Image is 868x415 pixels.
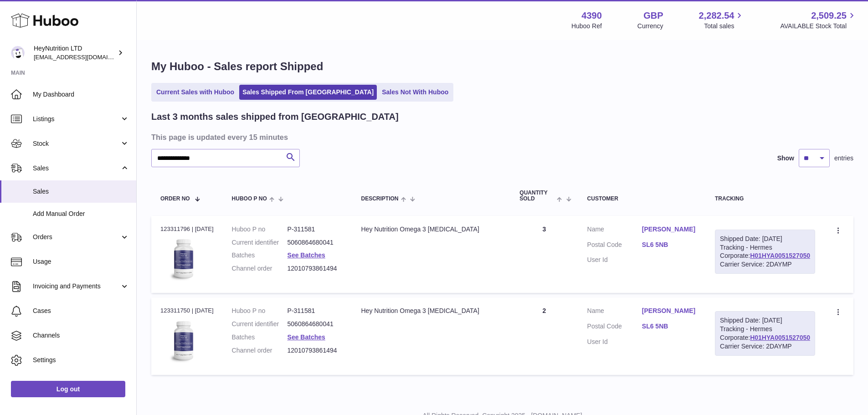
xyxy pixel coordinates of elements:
dt: Postal Code [587,241,642,251]
span: Listings [33,115,120,123]
span: Order No [160,196,190,202]
dd: 12010793861494 [288,346,343,355]
dt: Channel order [232,346,288,355]
a: See Batches [288,251,325,259]
span: Cases [33,307,129,315]
h2: Last 3 months sales shipped from [GEOGRAPHIC_DATA] [151,111,399,123]
span: AVAILABLE Stock Total [780,22,857,31]
div: Tracking - Hermes Corporate: [715,230,815,274]
a: [PERSON_NAME] [642,307,697,315]
div: Shipped Date: [DATE] [720,235,810,243]
div: HeyNutrition LTD [34,44,116,61]
span: Settings [33,356,129,364]
span: My Dashboard [33,90,129,99]
div: Hey Nutrition Omega 3 [MEDICAL_DATA] [361,225,501,234]
span: Add Manual Order [33,210,129,218]
a: [PERSON_NAME] [642,225,697,234]
dt: Batches [232,333,288,342]
dt: Channel order [232,264,288,273]
dt: Huboo P no [232,225,288,234]
a: Log out [11,381,125,397]
dt: Name [587,307,642,318]
div: Hey Nutrition Omega 3 [MEDICAL_DATA] [361,307,501,315]
a: 2,282.54 Total sales [699,10,745,31]
span: Huboo P no [232,196,267,202]
dd: P-311581 [288,307,343,315]
span: [EMAIL_ADDRESS][DOMAIN_NAME] [34,53,134,61]
div: Shipped Date: [DATE] [720,316,810,325]
dt: Current identifier [232,238,288,247]
div: Huboo Ref [571,22,602,31]
a: H01HYA0051527050 [750,252,810,259]
span: Invoicing and Payments [33,282,120,291]
div: 123311796 | [DATE] [160,225,214,233]
div: 123311750 | [DATE] [160,307,214,315]
dd: 12010793861494 [288,264,343,273]
span: Orders [33,233,120,241]
span: Stock [33,139,120,148]
strong: GBP [643,10,663,22]
img: info@heynutrition.com [11,46,25,60]
a: SL6 5NB [642,322,697,331]
td: 2 [510,297,578,374]
span: Channels [33,331,129,340]
img: 43901725567192.jpeg [160,236,206,282]
td: 3 [510,216,578,293]
a: Sales Shipped From [GEOGRAPHIC_DATA] [239,85,377,100]
dt: User Id [587,256,642,264]
span: Description [361,196,398,202]
dt: Current identifier [232,320,288,328]
span: Quantity Sold [519,190,555,202]
span: Sales [33,164,120,173]
dt: Batches [232,251,288,260]
span: Total sales [704,22,745,31]
h3: This page is updated every 15 minutes [151,132,851,142]
dd: 5060864680041 [288,238,343,247]
dt: Name [587,225,642,236]
div: Currency [637,22,663,31]
div: Tracking - Hermes Corporate: [715,311,815,356]
a: See Batches [288,333,325,341]
label: Show [777,154,794,163]
img: 43901725567192.jpeg [160,318,206,364]
div: Customer [587,196,697,202]
span: entries [834,154,853,163]
span: Usage [33,257,129,266]
a: SL6 5NB [642,241,697,249]
span: 2,509.25 [811,10,847,22]
a: 2,509.25 AVAILABLE Stock Total [780,10,857,31]
a: H01HYA0051527050 [750,334,810,341]
a: Sales Not With Huboo [379,85,452,100]
div: Tracking [715,196,815,202]
span: Sales [33,187,129,196]
dt: Postal Code [587,322,642,333]
dt: User Id [587,338,642,346]
div: Carrier Service: 2DAYMP [720,260,810,269]
dt: Huboo P no [232,307,288,315]
span: 2,282.54 [699,10,734,22]
dd: 5060864680041 [288,320,343,328]
div: Carrier Service: 2DAYMP [720,342,810,351]
a: Current Sales with Huboo [153,85,237,100]
h1: My Huboo - Sales report Shipped [151,59,853,74]
dd: P-311581 [288,225,343,234]
strong: 4390 [581,10,602,22]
